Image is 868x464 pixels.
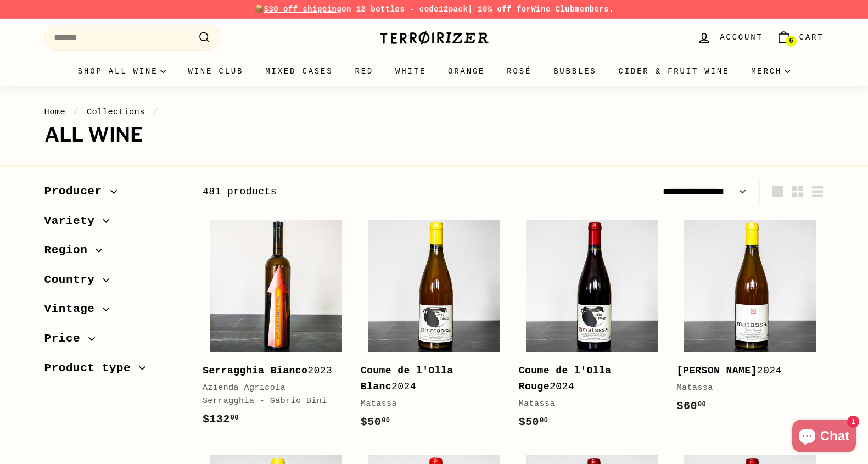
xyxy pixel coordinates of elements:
span: Producer [44,182,110,201]
span: Variety [44,212,103,231]
a: Serragghia Bianco2023Azienda Agricola Serragghia - Gabrio Bini [203,213,350,439]
strong: 12pack [439,5,468,14]
span: $30 off shipping [264,5,342,14]
a: Coume de l'Olla Rouge2024Matassa [519,213,666,442]
a: Orange [437,57,496,86]
span: $50 [519,416,548,428]
sup: 00 [698,401,706,409]
button: Region [44,238,185,268]
a: Mixed Cases [254,57,344,86]
p: 📦 on 12 bottles - code | 10% off for members. [44,3,824,15]
a: Wine Club [177,57,254,86]
a: Cart [770,21,831,54]
div: Primary [23,57,846,86]
span: / [71,107,82,117]
span: Country [44,271,103,289]
a: White [384,57,437,86]
sup: 00 [382,417,390,424]
span: Cart [799,31,824,43]
div: 2024 [361,363,497,395]
div: 2024 [677,363,813,379]
div: Matassa [519,398,655,411]
a: Coume de l'Olla Blanc2024Matassa [361,213,508,442]
span: Product type [44,359,139,378]
span: / [150,107,161,117]
div: 2023 [203,363,339,379]
b: Coume de l'Olla Rouge [519,365,612,392]
span: Region [44,241,96,260]
span: $132 [203,413,239,426]
a: Wine Club [531,5,575,14]
button: Country [44,268,185,298]
div: 481 products [203,184,513,200]
inbox-online-store-chat: Shopify online store chat [789,420,859,455]
a: Account [690,21,769,54]
summary: Shop all wine [67,57,177,86]
button: Product type [44,356,185,386]
b: Serragghia Bianco [203,365,307,376]
sup: 00 [540,417,548,424]
b: Coume de l'Olla Blanc [361,365,453,392]
a: [PERSON_NAME]2024Matassa [677,213,824,426]
div: 2024 [519,363,655,395]
b: [PERSON_NAME] [677,365,757,376]
nav: breadcrumbs [44,105,824,119]
a: Rosé [496,57,542,86]
span: Price [44,329,89,348]
sup: 00 [231,414,239,422]
a: Collections [87,107,145,117]
summary: Merch [740,57,801,86]
div: Matassa [677,382,813,395]
a: Bubbles [542,57,607,86]
a: Red [344,57,384,86]
a: Cider & Fruit Wine [608,57,741,86]
span: 6 [789,37,793,45]
a: Home [44,107,66,117]
span: Vintage [44,300,103,318]
button: Vintage [44,297,185,327]
button: Price [44,327,185,356]
div: Matassa [361,398,497,411]
button: Producer [44,180,185,209]
div: Azienda Agricola Serragghia - Gabrio Bini [203,382,339,408]
h1: All wine [44,124,824,146]
span: $60 [677,400,707,412]
span: $50 [361,416,390,428]
span: Account [720,31,763,43]
button: Variety [44,209,185,239]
